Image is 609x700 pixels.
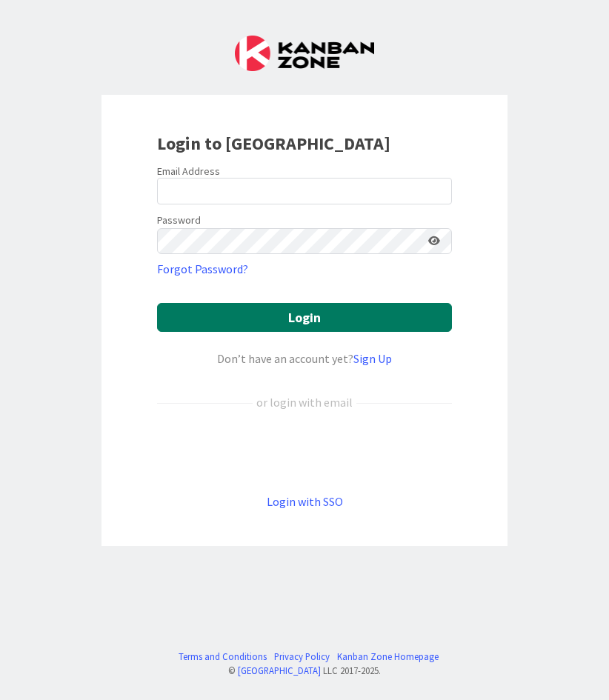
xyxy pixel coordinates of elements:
[150,436,459,468] iframe: Sign in with Google Button
[157,164,220,178] label: Email Address
[353,351,392,366] a: Sign Up
[157,303,452,332] button: Login
[274,650,330,664] a: Privacy Policy
[267,494,343,509] a: Login with SSO
[157,260,248,278] a: Forgot Password?
[253,393,356,411] div: or login with email
[238,664,321,676] a: [GEOGRAPHIC_DATA]
[337,650,439,664] a: Kanban Zone Homepage
[179,650,267,664] a: Terms and Conditions
[235,36,374,71] img: Kanban Zone
[171,664,439,678] div: © LLC 2017- 2025 .
[157,132,390,155] b: Login to [GEOGRAPHIC_DATA]
[157,213,201,228] label: Password
[157,350,452,367] div: Don’t have an account yet?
